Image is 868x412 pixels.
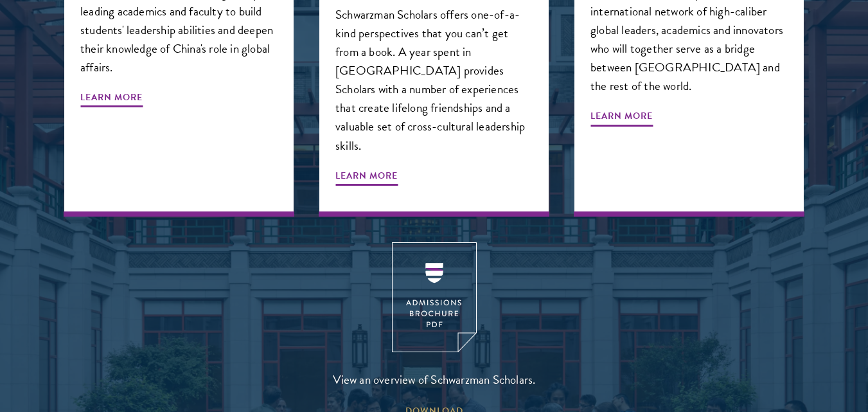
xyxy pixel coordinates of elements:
[80,89,143,109] span: Learn More
[590,108,653,128] span: Learn More
[335,5,533,155] p: Schwarzman Scholars offers one-of-a-kind perspectives that you can’t get from a book. A year spen...
[333,369,536,390] span: View an overview of Schwarzman Scholars.
[335,168,398,188] span: Learn More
